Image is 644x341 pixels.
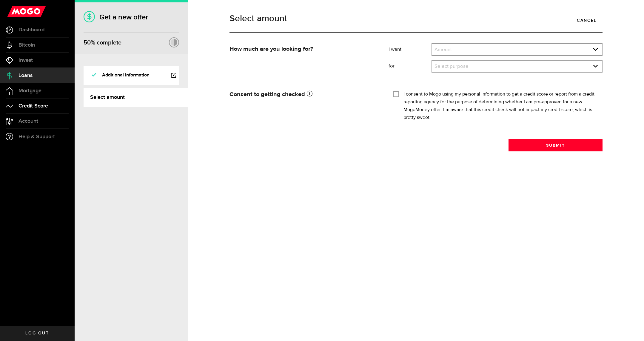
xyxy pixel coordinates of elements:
[19,58,33,63] span: Invest
[229,14,603,23] h1: Select amount
[403,90,598,122] label: I consent to Mogo using my personal information to get a credit score or report from a credit rep...
[389,63,431,70] label: for
[509,139,603,151] button: Submit
[25,331,49,335] span: Log out
[84,66,179,85] a: Additional information
[19,103,48,109] span: Credit Score
[19,27,44,33] span: Dashboard
[432,44,602,55] a: expand select
[84,39,91,46] span: 50
[84,88,188,107] a: Select amount
[432,61,602,72] a: expand select
[393,90,399,96] input: I consent to Mogo using my personal information to get a credit score or report from a credit rep...
[389,46,431,53] label: I want
[19,88,41,93] span: Mortgage
[19,119,38,124] span: Account
[229,46,313,52] strong: How much are you looking for?
[19,73,33,78] span: Loans
[19,42,35,48] span: Bitcoin
[571,14,603,27] a: Cancel
[84,13,179,21] h1: Get a new offer
[229,91,312,97] strong: Consent to getting checked
[5,2,23,20] button: Open LiveChat chat widget
[19,134,55,139] span: Help & Support
[84,37,121,48] div: % complete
